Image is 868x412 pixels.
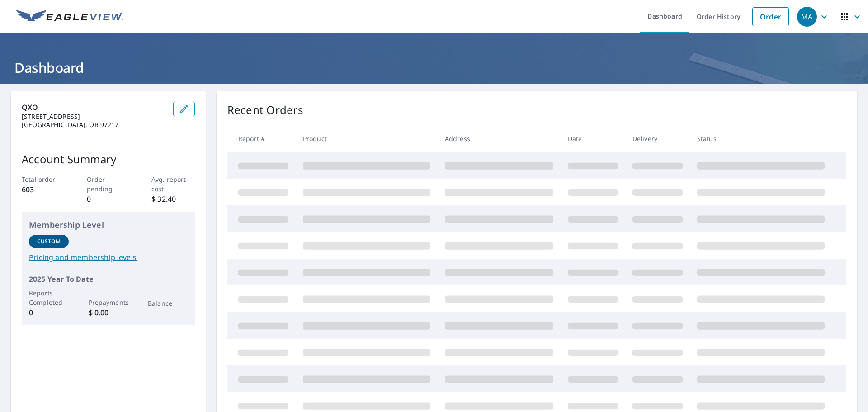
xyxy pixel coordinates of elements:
p: Total order [22,175,65,184]
h1: Dashboard [11,58,857,77]
th: Date [561,125,625,152]
img: EV Logo [16,10,123,24]
p: [STREET_ADDRESS] [22,113,166,121]
p: Order pending [87,175,130,194]
p: Membership Level [29,219,188,231]
th: Product [296,125,438,152]
th: Address [438,125,561,152]
div: MA [797,7,817,27]
p: [GEOGRAPHIC_DATA], OR 97217 [22,121,166,129]
th: Report # [227,125,296,152]
th: Status [690,125,832,152]
a: Order [752,7,789,26]
p: $ 32.40 [151,194,195,204]
p: Avg. report cost [151,175,195,194]
p: QXO [22,102,166,113]
p: Prepayments [89,298,128,307]
p: Account Summary [22,151,195,167]
p: 0 [29,307,69,318]
p: Custom [37,237,61,246]
p: 2025 Year To Date [29,274,188,284]
p: Recent Orders [227,102,303,118]
p: Balance [148,298,188,308]
a: Pricing and membership levels [29,252,188,263]
p: 603 [22,184,65,195]
p: $ 0.00 [89,307,128,318]
p: Reports Completed [29,288,69,307]
p: 0 [87,194,130,204]
th: Delivery [625,125,690,152]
